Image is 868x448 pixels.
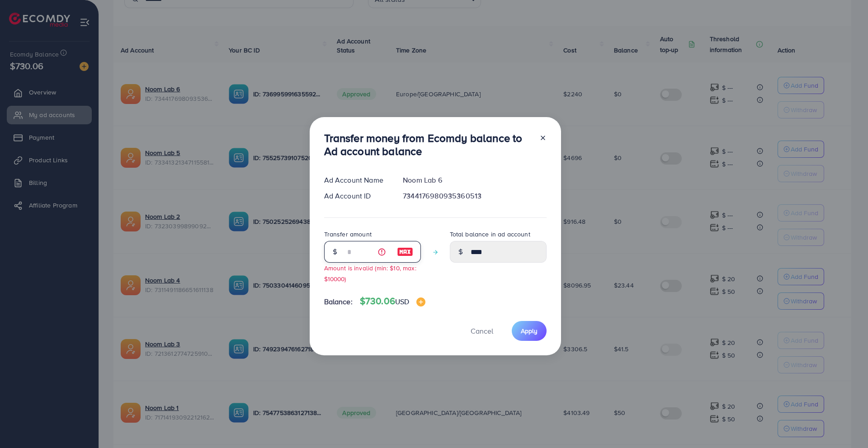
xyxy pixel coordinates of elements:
[471,326,493,336] span: Cancel
[521,326,538,335] span: Apply
[395,297,409,307] span: USD
[397,246,413,257] img: image
[512,321,547,340] button: Apply
[396,175,553,185] div: Noom Lab 6
[324,297,353,307] span: Balance:
[324,230,372,239] label: Transfer amount
[459,321,505,340] button: Cancel
[416,297,425,307] img: image
[360,296,426,307] h4: $730.06
[317,191,396,201] div: Ad Account ID
[396,191,553,201] div: 7344176980935360513
[830,407,861,441] iframe: Chat
[324,264,416,283] small: Amount is invalid (min: $10, max: $10000)
[324,132,532,158] h3: Transfer money from Ecomdy balance to Ad account balance
[450,230,530,239] label: Total balance in ad account
[317,175,396,185] div: Ad Account Name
